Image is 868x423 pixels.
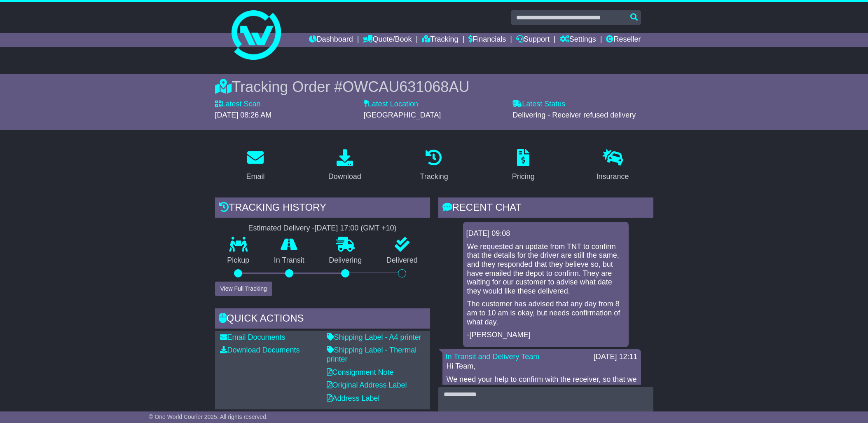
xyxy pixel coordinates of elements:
[468,33,506,47] a: Financials
[241,146,270,185] a: Email
[327,368,394,376] a: Consignment Note
[414,146,453,185] a: Tracking
[594,352,638,362] div: [DATE] 12:11
[446,352,540,361] a: In Transit and Delivery Team
[606,33,641,47] a: Reseller
[364,111,441,119] span: [GEOGRAPHIC_DATA]
[315,224,397,233] div: [DATE] 17:00 (GMT +10)
[215,111,272,119] span: [DATE] 08:26 AM
[591,146,634,185] a: Insurance
[420,171,448,182] div: Tracking
[447,375,637,393] p: We need your help to confirm with the receiver, so that we can inform the courier.
[215,197,430,220] div: Tracking history
[215,224,430,233] div: Estimated Delivery -
[342,78,469,95] span: OWCAU631068AU
[327,394,380,402] a: Address Label
[327,381,407,389] a: Original Address Label
[220,333,285,341] a: Email Documents
[149,414,268,420] span: © One World Courier 2025. All rights reserved.
[467,300,625,327] p: The customer has advised that any day from 8 am to 10 am is okay, but needs confirmation of what ...
[447,362,637,371] p: Hi Team,
[323,146,367,185] a: Download
[317,256,374,265] p: Delivering
[327,333,421,341] a: Shipping Label - A4 printer
[309,33,353,47] a: Dashboard
[516,33,550,47] a: Support
[215,308,430,331] div: Quick Actions
[215,282,272,296] button: View Full Tracking
[597,171,629,182] div: Insurance
[467,331,625,340] p: -[PERSON_NAME]
[364,100,418,109] label: Latest Location
[262,256,317,265] p: In Transit
[512,100,565,109] label: Latest Status
[466,229,625,238] div: [DATE] 09:08
[467,242,625,296] p: We requested an update from TNT to confirm that the details for the driver are still the same, an...
[507,146,540,185] a: Pricing
[215,78,653,96] div: Tracking Order #
[215,100,261,109] label: Latest Scan
[220,346,300,354] a: Download Documents
[215,256,262,265] p: Pickup
[560,33,596,47] a: Settings
[438,197,653,220] div: RECENT CHAT
[512,111,636,119] span: Delivering - Receiver refused delivery
[246,171,264,182] div: Email
[328,171,361,182] div: Download
[374,256,430,265] p: Delivered
[422,33,458,47] a: Tracking
[327,346,417,363] a: Shipping Label - Thermal printer
[512,171,535,182] div: Pricing
[363,33,412,47] a: Quote/Book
